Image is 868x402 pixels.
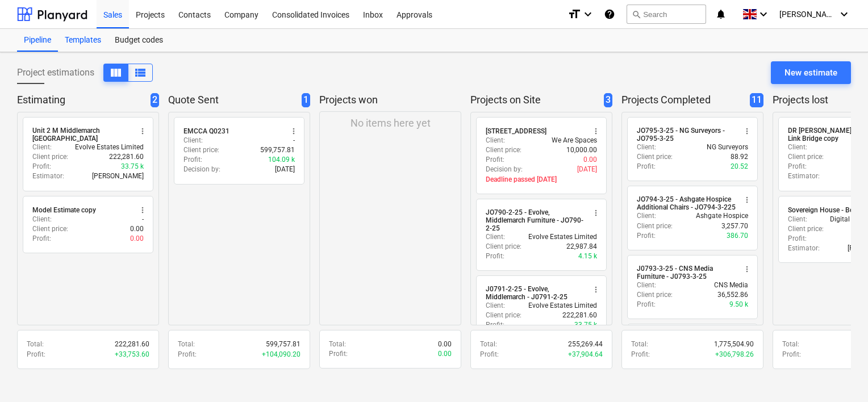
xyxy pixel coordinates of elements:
[632,10,641,19] span: search
[115,350,149,359] p: + 33,753.60
[784,65,837,80] div: New estimate
[788,143,807,152] p: Client :
[788,244,820,253] p: Estimator :
[109,66,123,79] span: View as columns
[528,301,597,311] p: Evolve Estates Limited
[486,155,504,165] p: Profit :
[788,152,824,162] p: Client price :
[788,224,824,234] p: Client price :
[302,93,310,107] span: 1
[637,152,673,162] p: Client price :
[731,152,748,162] p: 88.92
[566,242,597,252] p: 22,987.84
[627,5,706,24] button: Search
[17,29,58,52] a: Pipeline
[130,234,144,244] p: 0.00
[183,165,220,174] p: Decision by :
[696,211,748,221] p: Ashgate Hospice
[32,152,68,162] p: Client price :
[142,215,144,224] p: -
[591,127,600,136] span: more_vert
[58,29,108,52] a: Templates
[329,340,346,349] p: Total :
[621,93,745,107] p: Projects Completed
[480,340,497,349] p: Total :
[486,320,504,330] p: Profit :
[27,340,44,349] p: Total :
[183,136,203,145] p: Client :
[486,301,505,311] p: Client :
[183,145,219,155] p: Client price :
[268,155,295,165] p: 104.09 k
[178,350,197,359] p: Profit :
[486,285,585,301] div: J0791-2-25 - Evolve, Middlemarch - J0791-2-25
[32,206,96,215] div: Model Estimate copy
[121,162,144,171] p: 33.75 k
[75,143,144,152] p: Evolve Estates Limited
[631,350,650,359] p: Profit :
[115,340,149,349] p: 222,281.60
[578,252,597,261] p: 4.15 k
[750,93,763,107] span: 11
[742,265,752,274] span: more_vert
[782,350,801,359] p: Profit :
[438,349,452,359] p: 0.00
[574,320,597,330] p: 33.75 k
[486,311,521,320] p: Client price :
[577,165,597,174] p: [DATE]
[727,231,748,241] p: 386.70
[289,127,298,136] span: more_vert
[637,231,656,241] p: Profit :
[637,143,656,152] p: Client :
[32,162,51,171] p: Profit :
[637,280,656,290] p: Client :
[486,145,521,155] p: Client price :
[714,280,748,290] p: CNS Media
[486,127,546,136] div: [STREET_ADDRESS]
[779,10,836,19] span: [PERSON_NAME]
[528,232,597,242] p: Evolve Estates Limited
[637,211,656,221] p: Client :
[32,224,68,234] p: Client price :
[109,152,144,162] p: 222,281.60
[486,208,585,232] div: JO790-2-25 - Evolve, Middlemarch Furniture - JO790-2-25
[486,232,505,242] p: Client :
[742,195,752,204] span: more_vert
[637,162,656,171] p: Profit :
[138,206,147,215] span: more_vert
[604,7,615,21] i: Knowledge base
[637,221,673,231] p: Client price :
[562,311,597,320] p: 222,281.60
[788,234,807,244] p: Profit :
[637,265,736,280] div: J0793-3-25 - CNS Media Furniture - J0793-3-25
[138,127,147,136] span: more_vert
[788,215,807,224] p: Client :
[486,165,523,174] p: Decision by :
[275,165,295,174] p: [DATE]
[486,175,597,185] p: Deadline passed [DATE]
[568,350,603,359] p: + 37,904.64
[581,7,595,21] i: keyboard_arrow_down
[637,300,656,309] p: Profit :
[788,162,807,171] p: Profit :
[707,143,748,152] p: NG Surveyors
[837,7,851,21] i: keyboard_arrow_down
[480,350,499,359] p: Profit :
[17,93,146,107] p: Estimating
[721,221,748,231] p: 3,257.70
[729,300,748,309] p: 9.50 k
[183,127,229,136] div: EMCCA Q0231
[32,143,52,152] p: Client :
[788,171,820,181] p: Estimator :
[566,145,597,155] p: 10,000.00
[266,340,301,349] p: 599,757.81
[470,93,599,107] p: Projects on Site
[92,171,144,181] p: [PERSON_NAME]
[27,350,45,359] p: Profit :
[130,224,144,234] p: 0.00
[637,195,736,211] div: JO794-3-25 - Ashgate Hospice Additional Chairs - JO794-3-225
[32,171,64,181] p: Estimator :
[637,290,673,300] p: Client price :
[591,208,600,217] span: more_vert
[717,290,748,300] p: 36,552.86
